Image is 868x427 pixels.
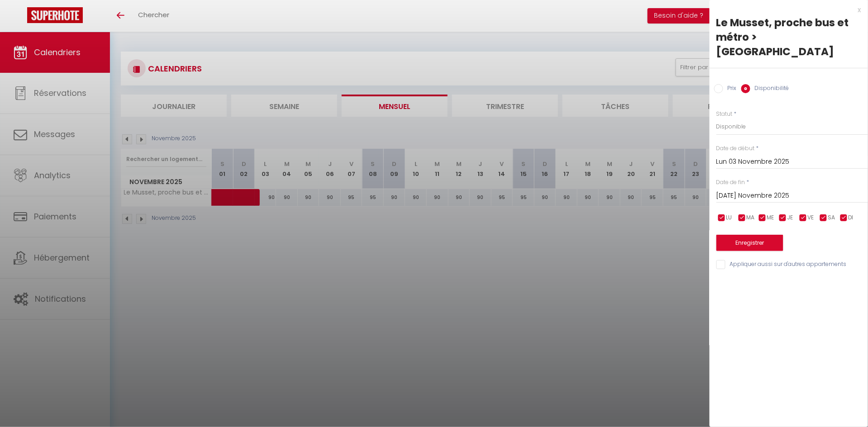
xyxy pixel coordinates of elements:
label: Prix [723,84,737,94]
div: x [710,5,861,15]
div: Le Musset, proche bus et métro > [GEOGRAPHIC_DATA] [716,15,861,59]
span: MA [747,213,755,222]
button: Ouvrir le widget de chat LiveChat [7,4,34,31]
span: JE [787,213,793,222]
span: ME [767,213,774,222]
label: Date de fin [716,178,745,187]
label: Date de début [716,144,755,153]
span: SA [828,213,835,222]
span: LU [726,213,732,222]
span: DI [849,213,854,222]
label: Disponibilité [750,84,789,94]
button: Enregistrer [716,235,783,251]
label: Statut [716,110,733,119]
span: VE [808,213,814,222]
